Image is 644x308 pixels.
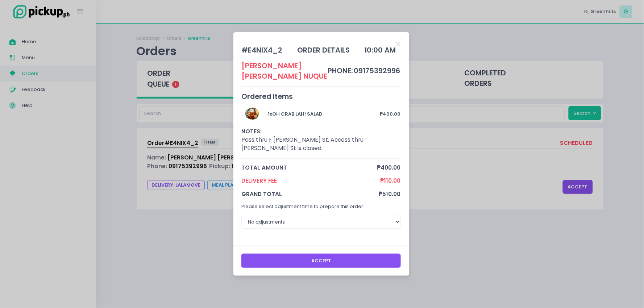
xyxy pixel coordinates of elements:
[354,66,400,76] span: 09175392996
[241,45,282,55] div: # E4NIX4_2
[241,176,381,185] span: Delivery Fee
[328,61,354,82] td: phone:
[241,190,379,198] span: grand total
[381,176,401,185] span: ₱110.00
[241,203,401,210] p: Please select adjustment time to prepare this order.
[241,91,401,102] div: Ordered Items
[377,163,401,172] span: ₱400.00
[365,45,396,55] div: 10:00 AM
[241,254,401,267] button: Accept
[297,45,350,55] div: order details
[379,190,401,198] span: ₱510.00
[241,163,377,172] span: total amount
[396,40,401,47] button: Close
[241,61,328,82] div: [PERSON_NAME] [PERSON_NAME] Nuque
